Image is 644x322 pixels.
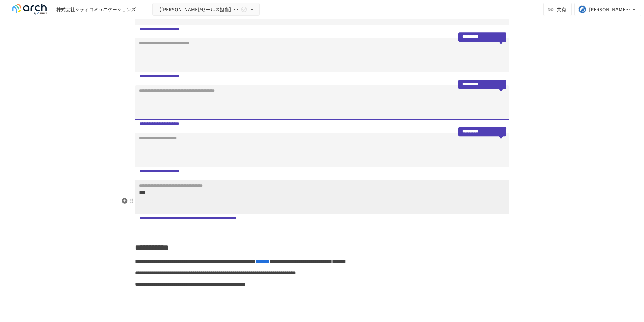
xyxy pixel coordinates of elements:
div: 株式会社シティコミュニケーションズ [56,6,136,13]
div: [PERSON_NAME][EMAIL_ADDRESS][PERSON_NAME][DOMAIN_NAME] [589,5,631,14]
button: 共有 [543,3,572,16]
button: [PERSON_NAME][EMAIL_ADDRESS][PERSON_NAME][DOMAIN_NAME] [574,3,641,16]
img: logo-default@2x-9cf2c760.svg [8,4,51,15]
button: 【[PERSON_NAME]/セールス担当】 株式会社シティコミュニケーションズ様_勤怠管理システム導入検討に際して [152,3,260,16]
span: 共有 [557,6,566,13]
span: 【[PERSON_NAME]/セールス担当】 株式会社シティコミュニケーションズ様_勤怠管理システム導入検討に際して [157,5,239,14]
